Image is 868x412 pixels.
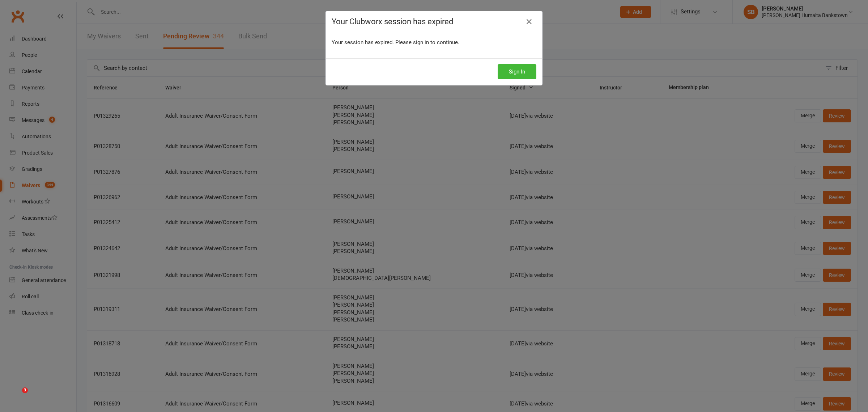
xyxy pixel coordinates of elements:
[332,39,459,46] span: Your session has expired. Please sign in to continue.
[523,16,535,28] a: Close
[332,17,536,26] h4: Your Clubworx session has expired
[22,387,28,393] span: 3
[498,64,536,79] button: Sign In
[7,387,25,405] iframe: Intercom live chat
